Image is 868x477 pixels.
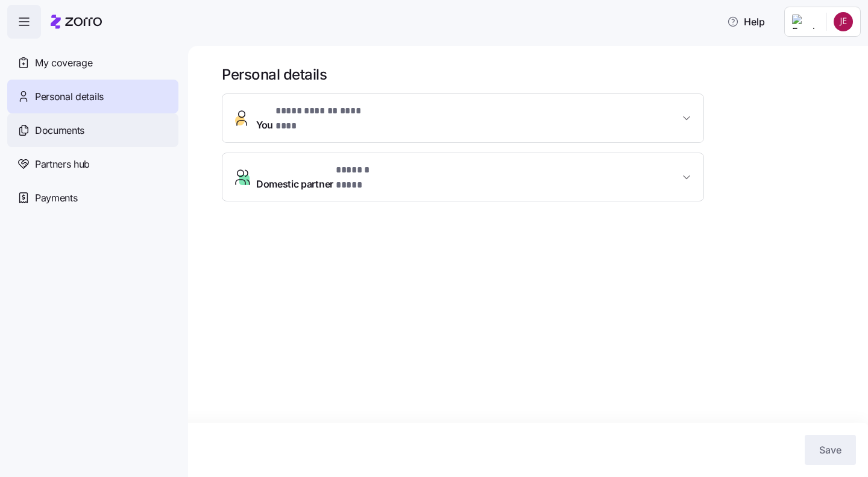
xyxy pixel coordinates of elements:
[35,157,90,172] span: Partners hub
[35,123,84,138] span: Documents
[35,89,104,104] span: Personal details
[727,14,765,29] span: Help
[222,65,851,84] h1: Personal details
[7,147,178,181] a: Partners hub
[256,163,397,192] span: Domestic partner
[7,80,178,113] a: Personal details
[35,191,77,206] span: Payments
[717,10,775,34] button: Help
[819,443,841,457] span: Save
[792,14,816,29] img: Employer logo
[834,12,853,31] img: c7c122e32685dabe96a1446ae2c00e39
[256,104,376,133] span: You
[805,435,856,465] button: Save
[7,46,178,80] a: My coverage
[7,181,178,215] a: Payments
[7,113,178,147] a: Documents
[35,55,92,71] span: My coverage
